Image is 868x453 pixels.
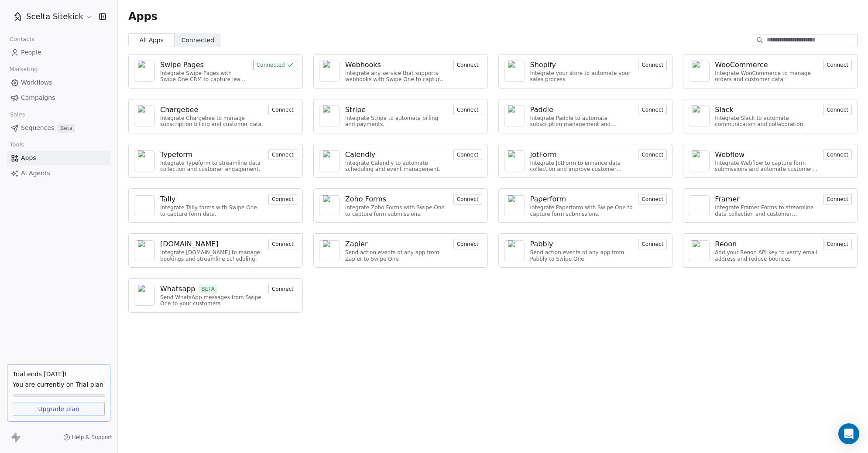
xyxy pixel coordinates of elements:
button: Connected [253,60,297,70]
a: NA [504,240,525,261]
div: Integrate Paperform with Swipe One to capture form submissions. [530,204,633,217]
span: You are currently on Trial plan [13,380,105,389]
img: SCELTA%20ICON%20for%20Welcome%20Screen%20(1).png [12,11,23,22]
a: Connect [638,195,667,203]
a: Swipe Pages [160,60,248,70]
img: NA [508,106,521,126]
button: Connect [823,239,852,249]
div: Swipe Pages [160,60,204,70]
img: NA [693,61,706,82]
div: [DOMAIN_NAME] [160,239,219,249]
a: NA [134,240,155,261]
div: Send action events of any app from Zapier to Swipe One [345,249,448,262]
button: Connect [453,194,482,204]
span: People [21,48,41,57]
div: Reoon [715,239,737,249]
a: Connect [638,240,667,248]
a: NA [319,150,340,171]
div: JotForm [530,150,557,160]
img: NA [508,150,521,171]
span: Scelta Sitekick [26,11,83,22]
img: NA [508,61,521,82]
div: Shopify [530,60,556,70]
a: Webhooks [345,60,448,70]
a: Connect [453,240,482,248]
a: Connect [823,150,852,159]
a: Connected [253,61,297,69]
a: WooCommerce [715,60,818,70]
a: Connect [268,150,297,159]
a: Connect [453,61,482,69]
div: Integrate [DOMAIN_NAME] to manage bookings and streamline scheduling. [160,249,263,262]
a: SequencesBeta [7,121,110,135]
img: NA [693,150,706,171]
a: NA [504,106,525,126]
span: Beta [58,124,75,133]
a: Typeform [160,150,263,160]
div: Send action events of any app from Pabbly to Swipe One [530,249,633,262]
a: NA [134,61,155,82]
a: Paddle [530,105,633,115]
a: Connect [453,150,482,159]
a: NA [504,61,525,82]
img: NA [138,150,151,171]
a: Connect [823,240,852,248]
img: NA [138,106,151,126]
img: NA [138,61,151,82]
button: Connect [638,60,667,70]
a: NA [504,195,525,216]
button: Connect [823,60,852,70]
button: Connect [268,284,297,294]
span: Workflows [21,78,52,87]
a: Connect [268,106,297,114]
a: Connect [823,61,852,69]
button: Connect [453,105,482,115]
div: Paddle [530,105,553,115]
a: Help & Support [63,434,112,441]
a: NA [504,150,525,171]
button: Connect [823,150,852,160]
img: NA [138,285,151,306]
div: Integrate Chargebee to manage subscription billing and customer data. [160,115,263,128]
a: Connect [638,150,667,159]
img: NA [508,240,521,261]
div: Integrate Typeform to streamline data collection and customer engagement. [160,160,263,173]
div: Integrate any service that supports webhooks with Swipe One to capture and automate data workflows. [345,70,448,83]
a: NA [689,195,710,216]
button: Scelta Sitekick [10,9,93,24]
img: NA [323,195,336,216]
a: NA [689,61,710,82]
a: Connect [638,61,667,69]
span: Marketing [6,63,41,76]
a: Zapier [345,239,448,249]
a: AI Agents [7,166,110,181]
div: Integrate JotForm to enhance data collection and improve customer engagement. [530,160,633,173]
img: NA [693,106,706,126]
a: Reoon [715,239,818,249]
span: Help & Support [72,434,112,441]
div: Integrate Tally forms with Swipe One to capture form data. [160,204,263,217]
a: NA [689,150,710,171]
button: Connect [453,150,482,160]
div: Integrate Framer Forms to streamline data collection and customer engagement. [715,204,818,217]
a: Connect [823,195,852,203]
div: Paperform [530,194,566,204]
a: People [7,45,110,60]
div: Slack [715,105,733,115]
div: Integrate Stripe to automate billing and payments. [345,115,448,128]
div: Framer [715,194,739,204]
a: Connect [638,106,667,114]
div: Add your Reoon API key to verify email address and reduce bounces [715,249,818,262]
button: Connect [268,239,297,249]
a: Calendly [345,150,448,160]
a: Connect [268,285,297,293]
img: NA [138,240,151,261]
span: Apps [128,10,158,23]
a: NA [319,240,340,261]
img: NA [323,150,336,171]
div: Chargebee [160,105,198,115]
button: Connect [268,105,297,115]
a: Webflow [715,150,818,160]
span: AI Agents [21,169,50,178]
a: NA [319,106,340,126]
